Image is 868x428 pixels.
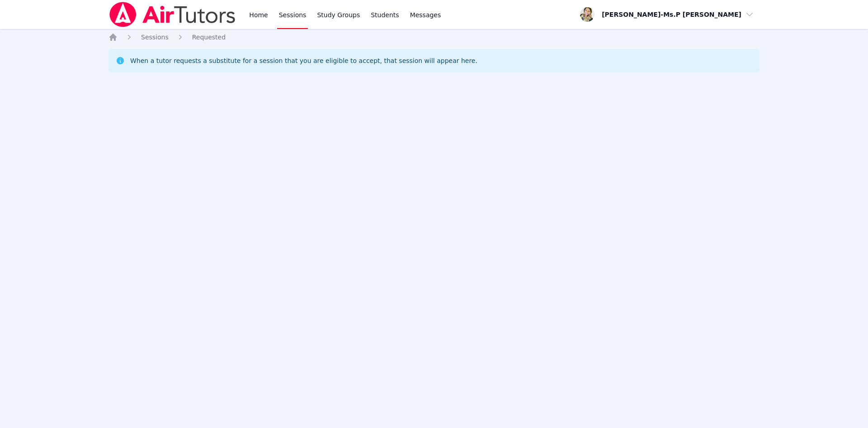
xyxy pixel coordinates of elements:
[108,2,236,27] img: Air Tutors
[192,33,226,42] a: Requested
[108,33,759,42] nav: Breadcrumb
[141,34,169,41] span: Sessions
[192,34,226,41] span: Requested
[130,56,477,65] div: When a tutor requests a substitute for a session that you are eligible to accept, that session wi...
[410,10,441,19] span: Messages
[141,33,169,42] a: Sessions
